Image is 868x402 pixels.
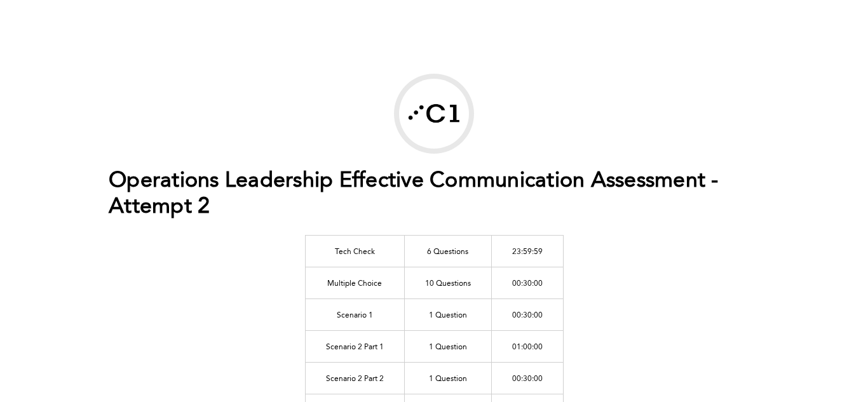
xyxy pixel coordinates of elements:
img: Correlation One [399,79,469,149]
td: Scenario 1 [305,298,404,330]
td: Tech Check [305,235,404,267]
td: Scenario 2 Part 2 [305,362,404,394]
td: 00:30:00 [491,362,563,394]
td: 23:59:59 [491,235,563,267]
td: 00:30:00 [491,267,563,298]
td: 6 Questions [404,235,491,267]
td: 10 Questions [404,267,491,298]
td: 00:30:00 [491,298,563,330]
td: Scenario 2 Part 1 [305,330,404,362]
td: 01:00:00 [491,330,563,362]
td: 1 Question [404,298,491,330]
td: 1 Question [404,362,491,394]
td: 1 Question [404,330,491,362]
td: Multiple Choice [305,267,404,298]
h1: Operations Leadership Effective Communication Assessment - Attempt 2 [109,168,759,220]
